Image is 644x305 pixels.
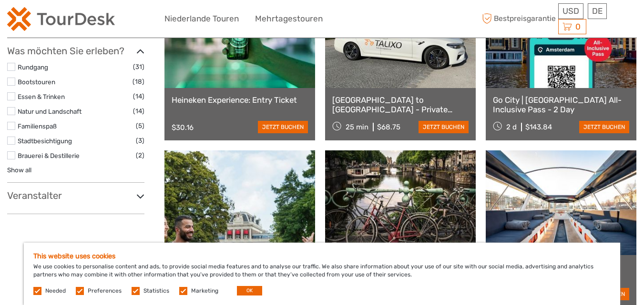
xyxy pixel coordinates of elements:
[18,93,65,100] a: Essen & Trinken
[191,287,218,295] label: Marketing
[7,7,115,31] img: 2254-3441b4b5-4e5f-4d00-b396-31f1d84a6ebf_logo_small.png
[133,91,144,102] span: (14)
[7,166,31,174] a: Show all
[18,122,57,130] a: Familienspaß
[419,121,469,133] a: jetzt buchen
[332,95,469,115] a: [GEOGRAPHIC_DATA] to [GEOGRAPHIC_DATA] - Private Transfer
[133,76,144,87] span: (18)
[133,106,144,117] span: (14)
[133,61,144,72] span: (31)
[33,252,611,260] h5: This website uses cookies
[45,287,66,295] label: Needed
[574,22,582,31] span: 0
[18,108,82,115] a: Natur und Landschaft
[172,95,308,105] a: Heineken Experience: Entry Ticket
[136,150,144,161] span: (2)
[346,123,368,131] span: 25 min
[24,243,620,305] div: We use cookies to personalise content and ads, to provide social media features and to analyse ou...
[110,15,121,26] button: Open LiveChat chat widget
[7,45,144,57] h3: Was möchten Sie erleben?
[18,152,80,159] a: Brauerei & Destillerie
[588,3,607,19] div: DE
[377,123,400,131] div: $68.75
[480,11,556,27] span: Bestpreisgarantie
[562,6,579,16] span: USD
[506,123,517,131] span: 2 d
[525,123,552,131] div: $143.84
[143,287,169,295] label: Statistics
[493,95,629,115] a: Go City | [GEOGRAPHIC_DATA] All-Inclusive Pass - 2 Day
[7,190,144,201] h3: Veranstalter
[258,121,308,133] a: jetzt buchen
[172,123,194,132] div: $30.16
[255,12,323,26] a: Mehrtagestouren
[579,121,629,133] a: jetzt buchen
[136,135,144,146] span: (3)
[164,12,239,26] a: Niederlande Touren
[18,63,48,71] a: Rundgang
[88,287,122,295] label: Preferences
[13,17,108,24] p: We're away right now. Please check back later!
[18,78,55,86] a: Bootstouren
[136,120,144,131] span: (5)
[237,286,262,295] button: OK
[18,137,72,145] a: Stadtbesichtigung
